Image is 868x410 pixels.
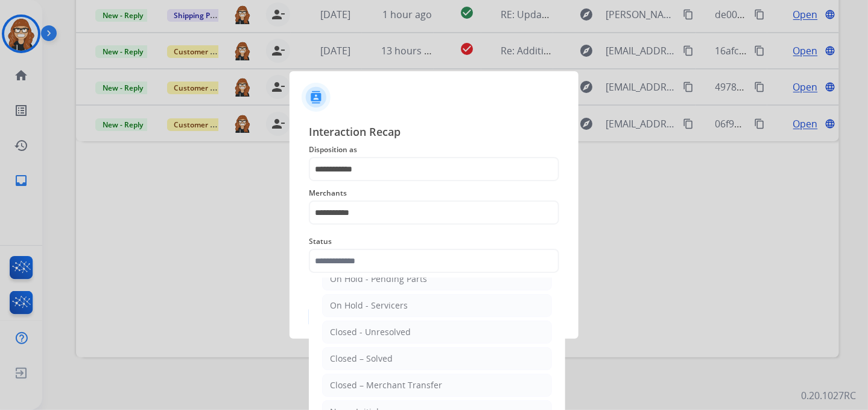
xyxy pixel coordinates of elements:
span: Merchants [309,186,559,200]
div: On Hold - Servicers [330,299,408,312]
p: 0.20.1027RC [801,388,856,403]
div: Closed – Solved [330,353,393,365]
span: Disposition as [309,143,559,157]
div: On Hold - Pending Parts [330,273,427,285]
div: Closed - Unresolved [330,326,411,338]
span: Interaction Recap [309,123,559,143]
span: Status [309,234,559,249]
img: contactIcon [302,83,331,112]
div: Closed – Merchant Transfer [330,379,442,391]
